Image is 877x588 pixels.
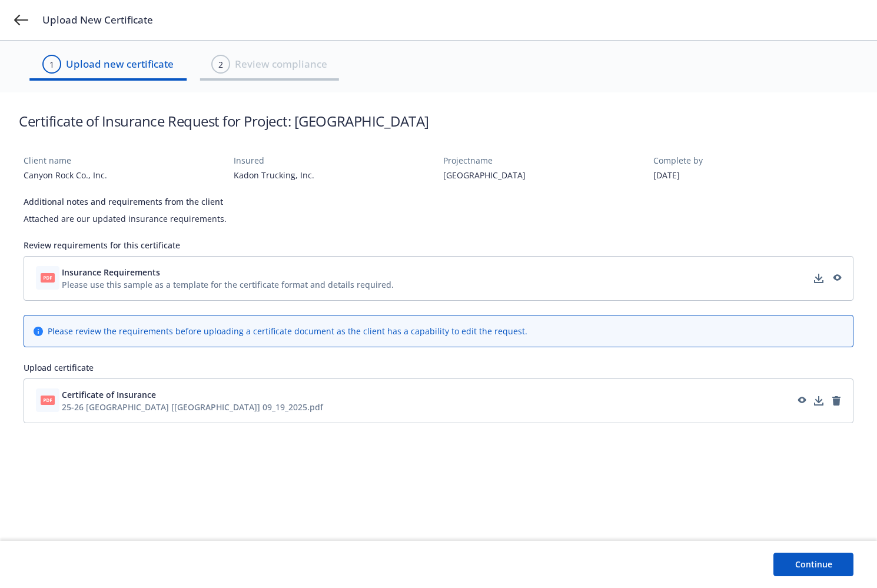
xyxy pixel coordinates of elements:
span: Upload New Certificate [42,13,153,27]
div: Complete by [653,154,854,167]
span: Certificate of Insurance [62,388,156,401]
div: Please use this sample as a template for the certificate format and details required. [62,278,394,291]
div: Insurance RequirementsPlease use this sample as a template for the certificate format and details... [24,256,853,301]
a: remove [829,394,843,408]
div: Additional notes and requirements from the client [24,195,853,208]
button: Continue [773,553,853,576]
span: Review compliance [235,57,327,72]
h1: Certificate of Insurance Request for Project: [GEOGRAPHIC_DATA] [19,111,429,131]
div: Kadon Trucking, Inc. [234,169,434,181]
button: Insurance Requirements [62,266,394,278]
a: preview [829,271,843,285]
div: Attached are our updated insurance requirements. [24,212,853,225]
div: [GEOGRAPHIC_DATA] [443,169,644,181]
div: Canyon Rock Co., Inc. [24,169,224,181]
div: Upload certificate [24,361,853,374]
button: Certificate of Insurance [62,388,323,401]
div: [DATE] [653,169,854,181]
a: download [812,394,826,408]
a: preview [794,394,808,408]
div: 2 [218,58,223,71]
div: Review requirements for this certificate [24,239,853,251]
div: Client name [24,154,224,167]
div: 25-26 [GEOGRAPHIC_DATA] [[GEOGRAPHIC_DATA]] 09_19_2025.pdf [62,401,323,413]
span: Insurance Requirements [62,266,160,278]
a: download [812,271,826,285]
div: Please review the requirements before uploading a certificate document as the client has a capabi... [48,325,527,337]
div: 1 [49,58,54,71]
div: Insured [234,154,434,167]
div: Project name [443,154,644,167]
span: Upload new certificate [66,57,174,72]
